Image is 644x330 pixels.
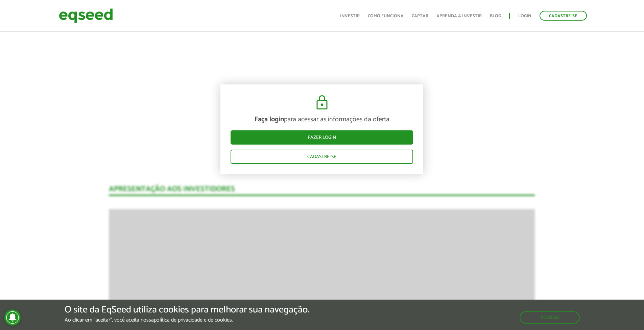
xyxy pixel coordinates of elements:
[59,7,113,25] img: EqSeed
[65,305,309,315] h5: O site da EqSeed utiliza cookies para melhorar sua navegação.
[540,11,587,21] a: Cadastre-se
[314,95,330,111] img: cadeado.svg
[412,14,428,18] a: Captar
[520,311,580,324] button: Aceitar
[255,114,284,125] strong: Faça login
[154,318,232,323] a: política de privacidade e de cookies
[518,14,531,18] a: Login
[490,14,501,18] a: Blog
[231,116,413,124] p: para acessar as informações da oferta
[231,150,413,164] a: Cadastre-se
[231,130,413,145] a: Fazer login
[436,14,482,18] a: Aprenda a investir
[65,317,309,323] p: Ao clicar em "aceitar", você aceita nossa .
[368,14,404,18] a: Como funciona
[340,14,360,18] a: Investir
